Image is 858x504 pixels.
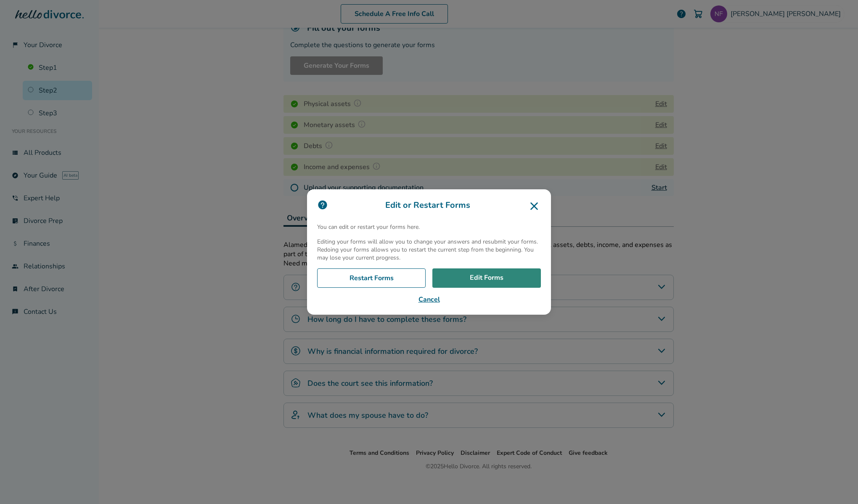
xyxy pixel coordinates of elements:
a: Edit Forms [432,268,541,288]
h3: Edit or Restart Forms [317,199,541,213]
img: icon [317,199,328,210]
p: You can edit or restart your forms here. [317,223,541,231]
iframe: Chat Widget [816,464,858,504]
a: Restart Forms [317,268,426,288]
p: Editing your forms will allow you to change your answers and resubmit your forms. Redoing your fo... [317,238,541,262]
button: Cancel [317,294,541,305]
